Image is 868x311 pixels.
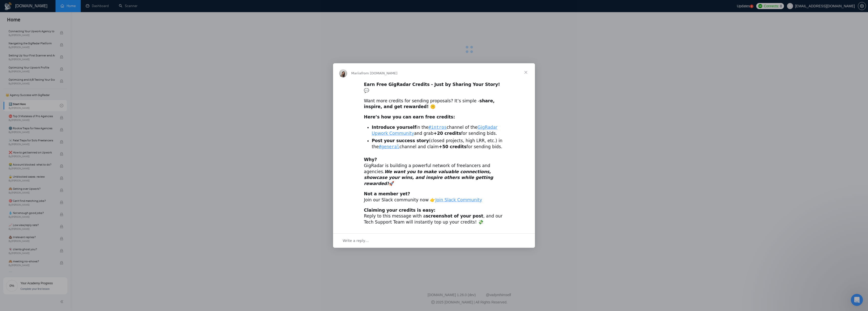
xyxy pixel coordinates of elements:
[364,191,504,203] div: Join our Slack community now 👉
[364,114,455,119] b: Here’s how you can earn free credits:
[364,207,504,225] div: Reply to this message with a , and our Tech Support Team will instantly top up your credits! 💸
[364,157,377,162] b: Why?
[364,208,436,213] b: Claiming your credits is easy:
[429,125,447,130] a: #intros
[433,131,461,136] b: +20 credits
[364,191,410,196] b: Not a member yet?
[364,169,493,186] i: We want you to make valuable connections, showcase your wins, and inspire others while getting re...
[333,233,535,248] div: Open conversation and reply
[372,125,504,137] li: in the channel of the and grab for sending bids.
[379,144,399,149] a: #general
[517,63,535,81] span: Close
[372,138,429,143] b: Post your success story
[351,71,361,75] span: Mariia
[364,82,500,87] b: Earn Free GigRadar Credits - Just by Sharing Your Story!
[364,98,504,110] div: Want more credits for sending proposals? It’s simple -
[339,69,347,77] img: Profile image for Mariia
[343,237,369,244] span: Write a reply…
[361,71,397,75] span: from [DOMAIN_NAME]
[372,138,504,150] li: (closed projects, high LRR, etc.) in the channel and claim for sending bids.
[372,125,497,136] a: GigRadar Upwork Community
[364,157,504,187] div: GigRadar is building a powerful network of freelancers and agencies. 🚀
[364,82,504,94] div: 💬
[372,125,416,130] b: Introduce yourself
[439,144,467,149] b: +50 credits
[435,197,482,202] a: Join Slack Community
[426,213,483,219] b: screenshot of your post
